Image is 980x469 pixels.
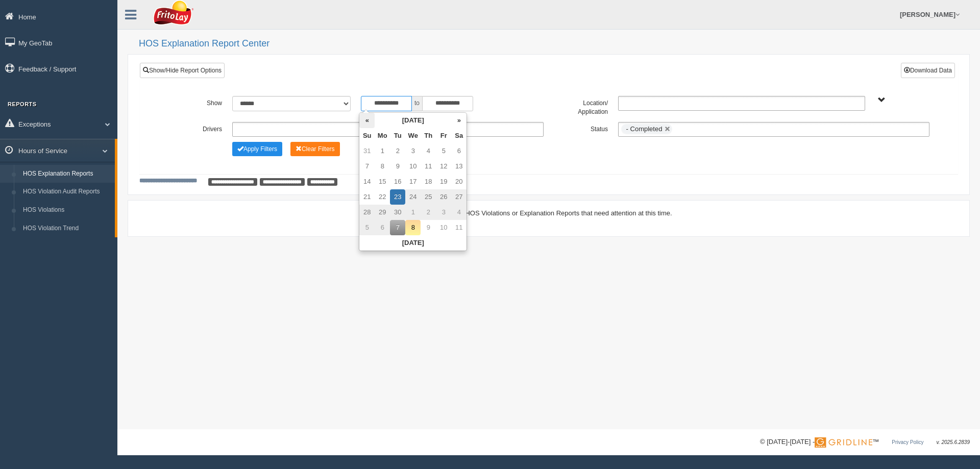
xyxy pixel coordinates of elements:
[451,189,467,205] td: 27
[359,128,375,143] th: Su
[375,159,390,174] td: 8
[421,159,436,174] td: 11
[436,159,451,174] td: 12
[359,235,467,251] th: [DATE]
[359,159,375,174] td: 7
[163,96,227,108] label: Show
[139,39,970,49] h2: HOS Explanation Report Center
[140,63,225,78] a: Show/Hide Report Options
[359,174,375,189] td: 14
[359,143,375,159] td: 31
[375,143,390,159] td: 1
[390,189,405,205] td: 23
[18,219,115,238] a: HOS Violation Trend
[375,189,390,205] td: 22
[421,143,436,159] td: 4
[937,439,970,445] span: v. 2025.6.2839
[451,143,467,159] td: 6
[436,220,451,235] td: 10
[436,174,451,189] td: 19
[18,165,115,183] a: HOS Explanation Reports
[139,208,958,218] div: There are no HOS Violations or Explanation Reports that need attention at this time.
[451,113,467,128] th: »
[359,205,375,220] td: 28
[359,220,375,235] td: 5
[390,174,405,189] td: 16
[892,439,923,445] a: Privacy Policy
[375,205,390,220] td: 29
[549,96,613,117] label: Location/ Application
[18,201,115,219] a: HOS Violations
[405,220,421,235] td: 8
[405,205,421,220] td: 1
[436,189,451,205] td: 26
[421,174,436,189] td: 18
[436,143,451,159] td: 5
[901,63,955,78] button: Download Data
[405,189,421,205] td: 24
[359,113,375,128] th: «
[405,143,421,159] td: 3
[412,96,422,111] span: to
[375,128,390,143] th: Mo
[390,205,405,220] td: 30
[375,113,451,128] th: [DATE]
[451,128,467,143] th: Sa
[421,128,436,143] th: Th
[436,205,451,220] td: 3
[549,122,613,134] label: Status
[375,220,390,235] td: 6
[421,189,436,205] td: 25
[405,174,421,189] td: 17
[451,220,467,235] td: 11
[451,159,467,174] td: 13
[451,205,467,220] td: 4
[18,183,115,201] a: HOS Violation Audit Reports
[626,125,663,133] span: - Completed
[405,159,421,174] td: 10
[232,142,282,156] button: Change Filter Options
[815,437,872,448] img: Gridline
[390,143,405,159] td: 2
[290,142,340,156] button: Change Filter Options
[375,174,390,189] td: 15
[421,205,436,220] td: 2
[163,122,227,134] label: Drivers
[359,189,375,205] td: 21
[436,128,451,143] th: Fr
[451,174,467,189] td: 20
[405,128,421,143] th: We
[390,159,405,174] td: 9
[390,128,405,143] th: Tu
[421,220,436,235] td: 9
[760,437,970,448] div: © [DATE]-[DATE] - ™
[390,220,405,235] td: 7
